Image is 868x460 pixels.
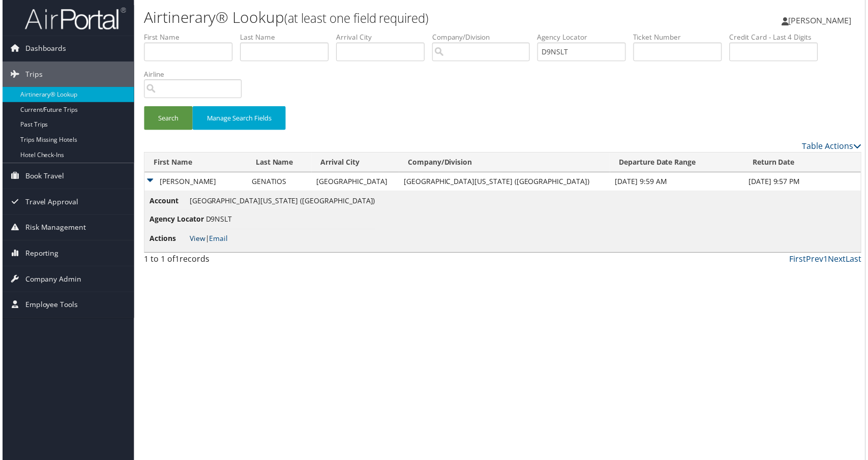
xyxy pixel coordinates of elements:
[23,62,40,87] span: Trips
[143,173,246,192] td: [PERSON_NAME]
[283,10,429,26] small: (at least one field required)
[399,173,611,192] td: [GEOGRAPHIC_DATA][US_STATE] ([GEOGRAPHIC_DATA])
[745,154,863,173] th: Return Date: activate to sort column ascending
[246,154,311,173] th: Last Name: activate to sort column ascending
[142,107,191,131] button: Search
[830,255,848,266] a: Next
[635,32,731,42] label: Ticket Number
[432,32,538,42] label: Company/Division
[745,173,863,192] td: [DATE] 9:57 PM
[336,32,432,42] label: Arrival City
[23,190,76,216] span: Travel Approval
[142,70,248,80] label: Airline
[784,5,864,36] a: [PERSON_NAME]
[611,154,745,173] th: Departure Date Range: activate to sort column ascending
[311,173,399,192] td: [GEOGRAPHIC_DATA]
[311,154,399,173] th: Arrival City: activate to sort column ascending
[23,36,64,62] span: Dashboards
[148,215,202,226] span: Agency Locator
[731,32,828,42] label: Credit Card - Last 4 Digits
[792,255,809,266] a: First
[148,234,186,246] span: Actions
[23,268,79,293] span: Company Admin
[538,32,635,42] label: Agency Locator
[804,141,864,152] a: Table Actions
[22,7,124,30] img: airportal-logo.png
[173,255,178,266] span: 1
[399,154,611,173] th: Company/Division
[142,7,623,28] h1: Airtinerary® Lookup
[23,164,62,190] span: Book Travel
[239,32,336,42] label: Last Name
[204,216,231,225] span: D9NSLT
[188,197,375,206] span: [GEOGRAPHIC_DATA][US_STATE] ([GEOGRAPHIC_DATA])
[188,235,204,244] a: View
[208,235,227,244] a: Email
[246,173,311,192] td: GENATIOS
[148,196,186,207] span: Account
[191,107,285,131] button: Manage Search Fields
[143,154,246,173] th: First Name: activate to sort column descending
[791,15,854,26] span: [PERSON_NAME]
[142,254,311,271] div: 1 to 1 of records
[23,294,76,319] span: Employee Tools
[142,32,239,42] label: First Name
[23,216,84,241] span: Risk Management
[809,255,826,266] a: Prev
[611,173,745,192] td: [DATE] 9:59 AM
[188,235,227,244] span: |
[826,255,830,266] a: 1
[23,242,56,267] span: Reporting
[848,255,864,266] a: Last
